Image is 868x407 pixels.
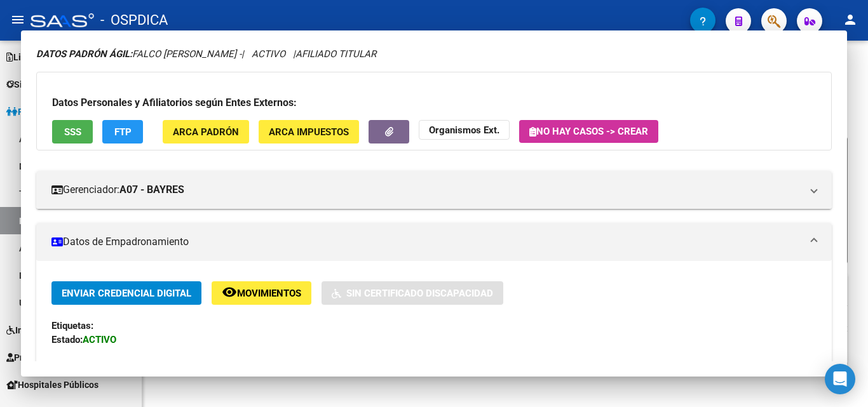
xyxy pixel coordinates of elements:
span: ARCA Padrón [173,126,239,138]
button: No hay casos -> Crear [519,120,658,143]
span: No hay casos -> Crear [529,126,648,137]
mat-icon: person [843,12,858,27]
span: Liquidación de Convenios [6,50,118,64]
button: SSS [52,120,93,143]
button: Movimientos [212,281,311,305]
h3: Datos Personales y Afiliatorios según Entes Externos: [52,95,816,110]
mat-expansion-panel-header: Datos de Empadronamiento [36,223,832,261]
span: Padrón [6,105,47,119]
i: | ACTIVO | [36,48,376,60]
strong: Organismos Ext. [429,124,499,136]
mat-panel-title: Datos de Empadronamiento [51,234,801,250]
mat-expansion-panel-header: Gerenciador:A07 - BAYRES [36,171,832,209]
span: Integración (discapacidad) [6,323,124,337]
strong: A07 - BAYRES [119,182,184,197]
mat-icon: menu [10,12,25,27]
strong: ACTIVO [83,334,116,345]
button: ARCA Impuestos [259,120,359,143]
button: Organismos Ext. [419,120,510,140]
strong: DATOS PADRÓN ÁGIL: [36,48,132,60]
span: ARCA Impuestos [269,126,349,138]
span: Hospitales Públicos [6,378,98,392]
span: Prestadores / Proveedores [6,350,122,364]
button: Sin Certificado Discapacidad [322,281,503,305]
span: Sistema [6,77,48,91]
span: SSS [64,126,81,138]
span: FTP [114,126,132,138]
span: Movimientos [237,288,301,299]
button: Enviar Credencial Digital [51,281,201,305]
mat-icon: remove_red_eye [222,284,237,300]
span: Sin Certificado Discapacidad [346,288,493,299]
span: FALCO [PERSON_NAME] - [36,48,241,60]
button: FTP [102,120,143,143]
span: Enviar Credencial Digital [62,288,191,299]
button: ARCA Padrón [163,120,249,143]
div: Open Intercom Messenger [825,364,855,394]
span: AFILIADO TITULAR [295,48,376,60]
strong: Etiquetas: [51,320,93,331]
strong: Estado: [51,334,83,345]
mat-panel-title: Gerenciador: [51,182,801,197]
span: - OSPDICA [100,6,168,34]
